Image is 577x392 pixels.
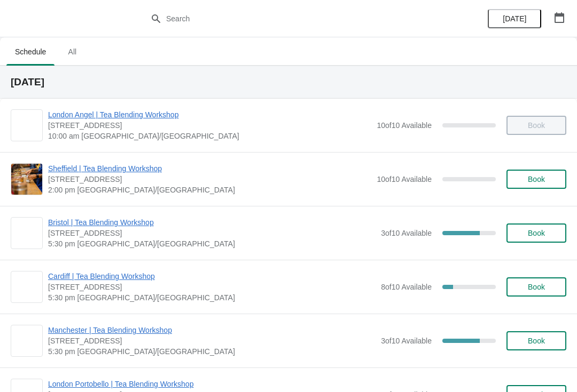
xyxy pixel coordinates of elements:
[48,120,371,131] span: [STREET_ADDRESS]
[48,109,371,120] span: London Angel | Tea Blending Workshop
[48,335,376,346] span: [STREET_ADDRESS]
[506,170,566,189] button: Book
[48,163,371,174] span: Sheffield | Tea Blending Workshop
[506,331,566,350] button: Book
[48,174,371,185] span: [STREET_ADDRESS]
[506,277,566,297] button: Book
[48,325,376,335] span: Manchester | Tea Blending Workshop
[48,282,376,292] span: [STREET_ADDRESS]
[528,229,545,237] span: Book
[506,223,566,243] button: Book
[6,42,54,61] span: Schedule
[48,238,376,249] span: 5:30 pm [GEOGRAPHIC_DATA]/[GEOGRAPHIC_DATA]
[377,121,432,130] span: 10 of 10 Available
[528,283,545,291] span: Book
[11,164,42,195] img: Sheffield | Tea Blending Workshop | 76 - 78 Pinstone Street, Sheffield, S1 2HP | 2:00 pm Europe/L...
[48,131,371,141] span: 10:00 am [GEOGRAPHIC_DATA]/[GEOGRAPHIC_DATA]
[381,283,432,291] span: 8 of 10 Available
[11,271,42,302] img: Cardiff | Tea Blending Workshop | 1-3 Royal Arcade, Cardiff CF10 1AE, UK | 5:30 pm Europe/London
[11,77,566,87] h2: [DATE]
[48,379,376,389] span: London Portobello | Tea Blending Workshop
[48,271,376,282] span: Cardiff | Tea Blending Workshop
[48,185,371,195] span: 2:00 pm [GEOGRAPHIC_DATA]/[GEOGRAPHIC_DATA]
[48,217,376,228] span: Bristol | Tea Blending Workshop
[381,337,432,345] span: 3 of 10 Available
[48,292,376,303] span: 5:30 pm [GEOGRAPHIC_DATA]/[GEOGRAPHIC_DATA]
[488,9,541,28] button: [DATE]
[11,218,42,249] img: Bristol | Tea Blending Workshop | 73 Park Street, Bristol, BS1 5PB | 5:30 pm Europe/London
[381,229,432,237] span: 3 of 10 Available
[377,175,432,183] span: 10 of 10 Available
[48,228,376,238] span: [STREET_ADDRESS]
[59,42,85,61] span: All
[48,346,376,357] span: 5:30 pm [GEOGRAPHIC_DATA]/[GEOGRAPHIC_DATA]
[11,325,42,356] img: Manchester | Tea Blending Workshop | 57 Church St, Manchester, M4 1PD | 5:30 pm Europe/London
[528,175,545,183] span: Book
[11,110,42,141] img: London Angel | Tea Blending Workshop | 26 Camden Passage, The Angel, London N1 8ED, UK | 10:00 am...
[528,337,545,345] span: Book
[503,14,526,23] span: [DATE]
[166,9,433,28] input: Search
